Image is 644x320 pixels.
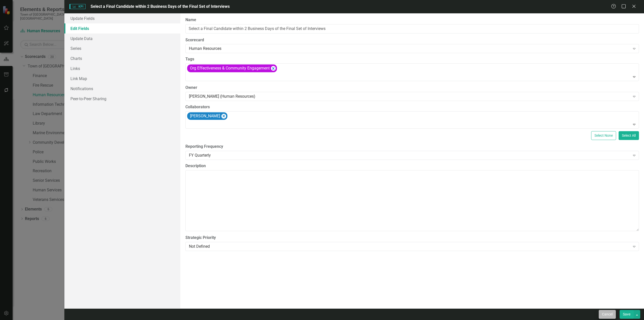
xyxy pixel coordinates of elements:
span: KPI [69,4,86,9]
span: Select a Final Candidate within 2 Business Days of the Final Set of Interviews [91,4,230,9]
label: Owner [185,85,639,91]
div: [PERSON_NAME] [188,113,221,120]
div: Remove [object Object] [271,66,276,71]
label: Name [185,17,639,23]
a: Update Data [64,33,180,44]
label: Collaborators [185,104,639,110]
span: Org Effectiveness & Community Engagement [190,66,270,70]
a: Charts [64,53,180,63]
div: [PERSON_NAME] (Human Resources) [189,93,630,99]
button: Cancel [599,310,616,319]
button: Select None [591,131,616,140]
a: Update Fields [64,13,180,23]
a: Link Map [64,74,180,84]
a: Links [64,63,180,74]
a: Notifications [64,84,180,94]
a: Series [64,43,180,53]
label: Scorecard [185,37,639,43]
div: Human Resources [189,46,630,52]
div: Remove Sarah Dec [221,114,226,119]
a: Peer-to-Peer Sharing [64,94,180,104]
label: Strategic Priority [185,235,639,241]
label: Reporting Frequency [185,144,639,150]
div: Not Defined [189,244,630,250]
div: FY Quarterly [189,153,630,158]
label: Tags [185,56,639,62]
input: KPI Name [185,24,639,33]
button: Save [620,310,634,319]
button: Select All [619,131,639,140]
a: Edit Fields [64,23,180,33]
label: Description [185,163,639,169]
